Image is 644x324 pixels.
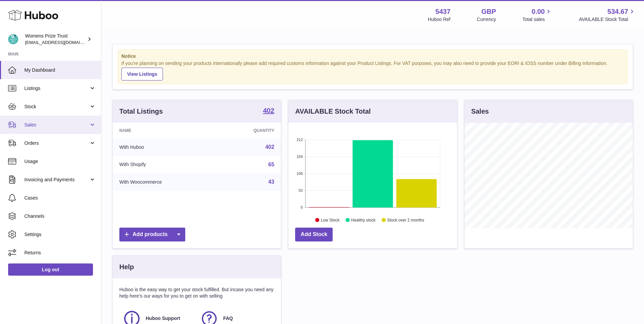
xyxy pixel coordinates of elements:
[265,144,275,150] a: 402
[24,85,89,92] span: Listings
[607,7,628,16] span: 534.67
[121,60,624,80] div: If you're planning on sending your products internationally please add required customs informati...
[113,138,217,156] td: With Huboo
[263,107,274,114] strong: 402
[477,16,496,23] div: Currency
[299,188,303,192] text: 53
[301,205,303,209] text: 0
[24,195,96,201] span: Cases
[119,107,163,116] h3: Total Listings
[8,263,93,276] a: Log out
[119,262,134,272] h3: Help
[24,122,89,128] span: Sales
[532,7,545,16] span: 0.00
[24,67,96,73] span: My Dashboard
[321,217,340,222] text: Low Stock
[428,16,451,23] div: Huboo Ref
[579,16,636,23] span: AVAILABLE Stock Total
[579,7,636,23] a: 534.67 AVAILABLE Stock Total
[24,231,96,238] span: Settings
[481,7,496,16] strong: GBP
[8,34,18,44] img: info@womensprizeforfiction.co.uk
[296,171,303,176] text: 106
[25,40,99,45] span: [EMAIL_ADDRESS][DOMAIN_NAME]
[24,140,89,146] span: Orders
[146,315,180,322] span: Huboo Support
[268,162,275,167] a: 65
[263,107,274,115] a: 402
[471,107,489,116] h3: Sales
[24,103,89,110] span: Stock
[113,123,217,138] th: Name
[351,217,376,222] text: Healthy stock
[24,158,96,165] span: Usage
[268,179,275,185] a: 43
[121,68,163,80] a: View Listings
[119,228,185,241] a: Add products
[113,156,217,173] td: With Shopify
[24,250,96,256] span: Returns
[25,33,86,46] div: Womens Prize Trust
[295,107,371,116] h3: AVAILABLE Stock Total
[121,53,624,60] strong: Notice
[119,286,274,299] p: Huboo is the easy way to get your stock fulfilled. But incase you need any help here's our ways f...
[296,155,303,159] text: 159
[387,217,424,222] text: Stock over 2 months
[217,123,281,138] th: Quantity
[223,315,233,322] span: FAQ
[296,138,303,142] text: 212
[113,173,217,191] td: With Woocommerce
[522,7,552,23] a: 0.00 Total sales
[435,7,451,16] strong: 5437
[522,16,552,23] span: Total sales
[24,213,96,219] span: Channels
[295,228,333,241] a: Add Stock
[24,177,89,183] span: Invoicing and Payments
